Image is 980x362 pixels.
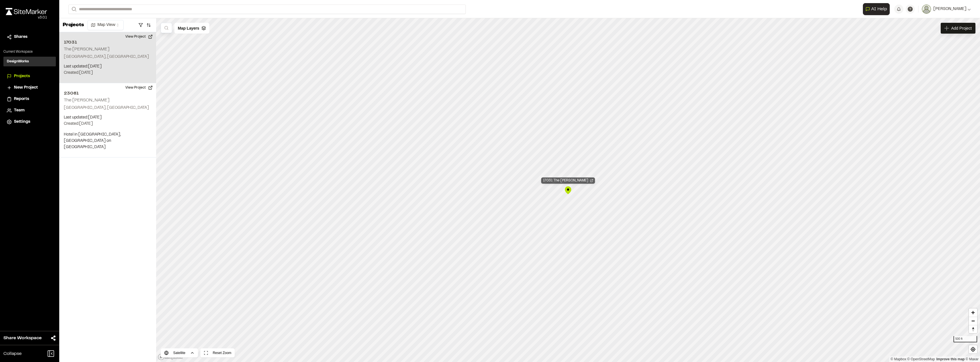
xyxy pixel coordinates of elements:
span: Projects [14,73,30,79]
button: Open AI Assistant [863,3,890,15]
h3: DesignWorks [7,59,29,64]
span: Collapse [3,350,22,357]
a: Reports [7,96,52,102]
p: Last updated: [DATE] [64,64,152,70]
h2: The [PERSON_NAME] [64,47,109,51]
button: View Project [122,32,156,41]
button: View Project [122,83,156,92]
span: AI Help [871,6,887,13]
canvas: Map [156,18,980,362]
span: Add Project [951,25,972,31]
h2: 17031 [64,39,152,46]
p: Last updated: [DATE] [64,114,152,121]
div: Open AI Assistant [863,3,892,15]
button: Find my location [969,345,977,353]
div: Map marker [564,186,572,195]
div: Open Project [541,177,595,184]
button: Zoom out [969,317,977,325]
a: OpenStreetMap [907,357,935,361]
button: Satellite [161,348,198,357]
span: [PERSON_NAME] [933,6,966,12]
a: Team [7,107,52,114]
p: [GEOGRAPHIC_DATA], [GEOGRAPHIC_DATA] [64,54,152,60]
button: Zoom in [969,308,977,317]
span: Shares [14,34,27,40]
span: Share Workspace [3,335,42,341]
span: Reports [14,96,29,102]
p: Created: [DATE] [64,70,152,76]
a: Mapbox [891,357,906,361]
span: Settings [14,119,30,125]
a: Shares [7,34,52,40]
a: New Project [7,85,52,91]
span: New Project [14,85,38,91]
a: Settings [7,119,52,125]
span: Zoom out [969,317,977,325]
div: 500 ft [954,336,977,342]
span: Team [14,107,24,114]
p: Created: [DATE] [64,121,152,127]
a: Map feedback [936,357,965,361]
button: Reset bearing to north [969,325,977,333]
p: [GEOGRAPHIC_DATA], [GEOGRAPHIC_DATA] [64,105,152,111]
a: Mapbox logo [158,354,183,360]
span: Map Layers [178,25,199,31]
img: rebrand.png [6,8,47,15]
p: Projects [63,21,84,29]
a: Maxar [965,357,979,361]
img: User [922,5,931,14]
h2: The [PERSON_NAME] [64,98,109,102]
button: [PERSON_NAME] [922,5,971,14]
p: Hotel in [GEOGRAPHIC_DATA], [GEOGRAPHIC_DATA] on [GEOGRAPHIC_DATA] [64,132,152,150]
button: Search [68,5,79,14]
p: Current Workspace [3,49,56,54]
div: Oh geez...please don't... [6,15,47,20]
h2: 23081 [64,90,152,97]
a: Projects [7,73,52,79]
button: Reset Zoom [200,348,235,357]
